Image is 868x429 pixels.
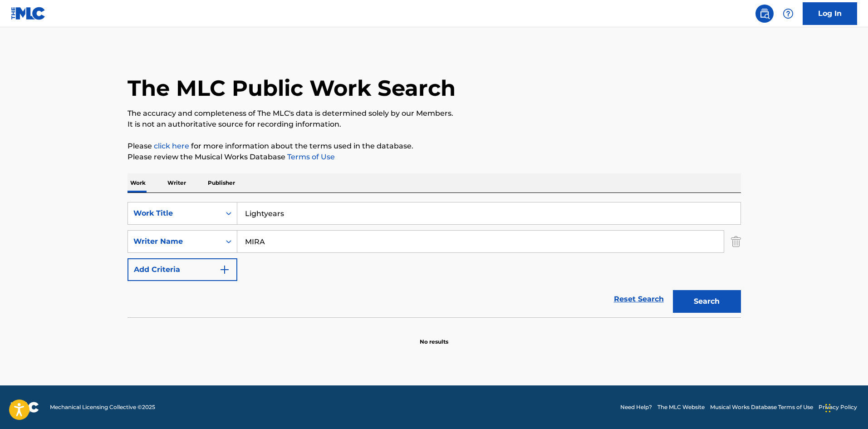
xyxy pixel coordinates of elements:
form: Search Form [128,202,741,317]
p: No results [420,327,448,346]
div: Help [779,5,797,23]
div: Writer Name [133,236,215,247]
a: Reset Search [609,289,668,309]
img: Delete Criterion [731,230,741,253]
p: Please review the Musical Works Database [128,152,741,163]
div: Work Title [133,208,215,219]
iframe: Chat Widget [823,385,868,429]
div: Drag [825,394,831,422]
p: Work [128,173,148,192]
a: Log In [803,2,857,25]
a: Need Help? [620,403,652,411]
img: MLC Logo [11,7,46,20]
p: Writer [165,173,189,192]
a: click here [154,142,189,150]
button: Add Criteria [128,258,237,281]
a: The MLC Website [657,403,705,411]
img: 9d2ae6d4665cec9f34b9.svg [219,264,230,275]
p: Please for more information about the terms used in the database. [128,141,741,152]
p: Publisher [205,173,238,192]
a: Privacy Policy [819,403,857,411]
img: logo [11,402,39,413]
p: The accuracy and completeness of The MLC's data is determined solely by our Members. [128,108,741,119]
img: search [759,8,770,19]
a: Terms of Use [285,153,335,161]
h1: The MLC Public Work Search [128,74,456,102]
button: Search [673,290,741,313]
span: Mechanical Licensing Collective © 2025 [50,403,155,411]
img: help [783,8,794,19]
a: Musical Works Database Terms of Use [710,403,813,411]
a: Public Search [755,5,774,23]
p: It is not an authoritative source for recording information. [128,119,741,130]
